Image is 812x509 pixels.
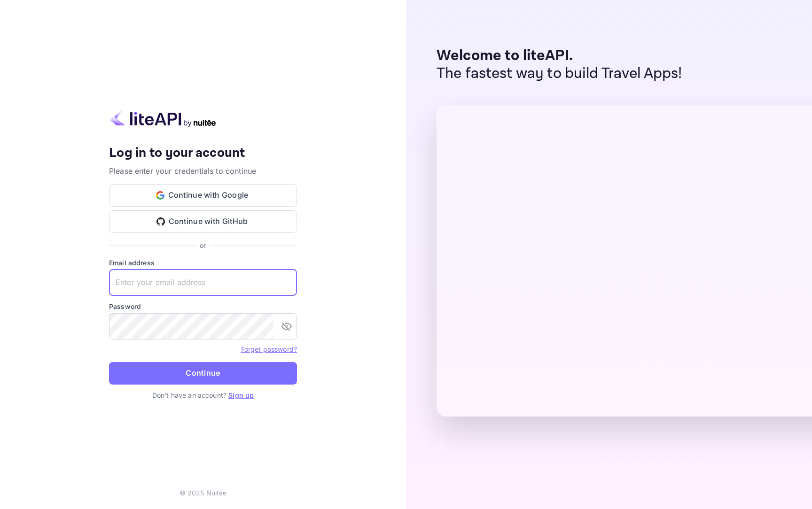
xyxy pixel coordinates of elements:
img: liteapi [109,109,217,127]
p: Welcome to liteAPI. [437,47,682,65]
label: Email address [109,258,297,268]
a: Sign up [228,391,254,399]
button: Continue with Google [109,184,297,207]
button: Continue with GitHub [109,210,297,233]
p: or [200,240,206,250]
p: Don't have an account? [109,390,297,400]
p: © 2025 Nuitee [180,488,227,498]
a: Forget password? [241,345,297,353]
label: Password [109,301,297,311]
p: The fastest way to build Travel Apps! [437,65,682,83]
h4: Log in to your account [109,145,297,162]
button: Continue [109,362,297,385]
button: toggle password visibility [277,317,296,336]
p: Please enter your credentials to continue [109,165,297,177]
a: Forget password? [241,344,297,354]
input: Enter your email address [109,270,297,296]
